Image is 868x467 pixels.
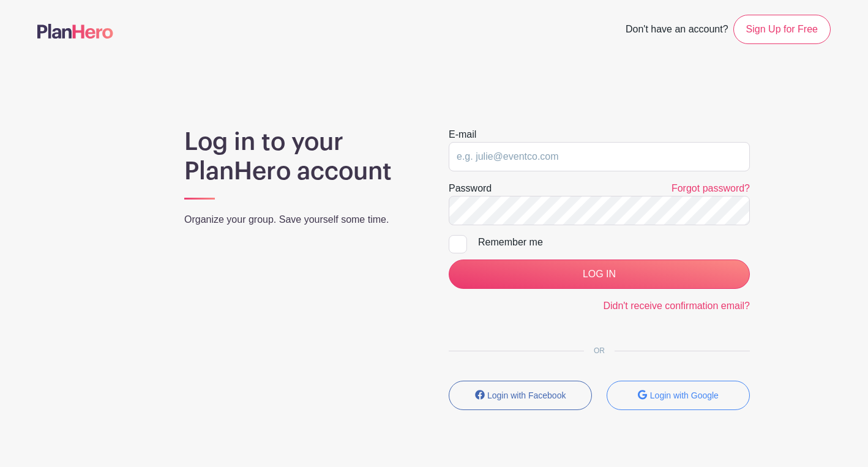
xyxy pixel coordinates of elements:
span: OR [584,346,615,355]
small: Login with Google [650,390,719,400]
button: Login with Facebook [449,381,592,410]
div: Remember me [478,235,750,250]
label: E-mail [449,127,476,142]
img: logo-507f7623f17ff9eddc593b1ce0a138ce2505c220e1c5a4e2b4648c50719b7d32.svg [37,24,113,39]
h1: Log in to your PlanHero account [184,127,419,186]
small: Login with Facebook [487,390,566,400]
a: Sign Up for Free [733,15,831,44]
button: Login with Google [607,381,750,410]
input: LOG IN [449,260,750,289]
input: e.g. julie@eventco.com [449,142,750,171]
a: Forgot password? [672,183,750,193]
label: Password [449,181,492,196]
a: Didn't receive confirmation email? [603,301,750,311]
span: Don't have an account? [626,17,728,44]
p: Organize your group. Save yourself some time. [184,212,419,227]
